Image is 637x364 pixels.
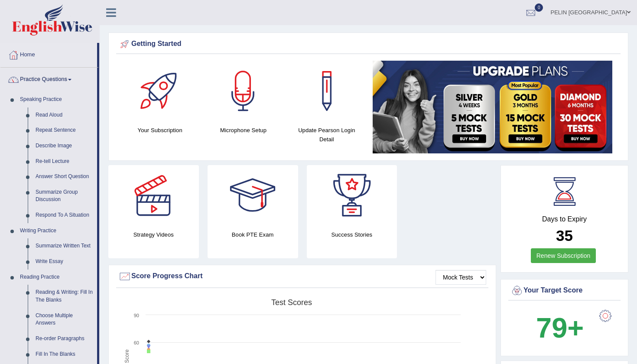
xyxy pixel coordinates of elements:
[118,270,486,283] div: Score Progress Chart
[108,230,199,239] h4: Strategy Videos
[32,238,97,254] a: Summarize Written Text
[32,154,97,169] a: Re-tell Lecture
[289,126,364,144] h4: Update Pearson Login Detail
[510,284,618,297] div: Your Target Score
[0,43,97,65] a: Home
[32,138,97,154] a: Describe Image
[118,38,618,51] div: Getting Started
[32,123,97,138] a: Repeat Sentence
[32,331,97,347] a: Re-order Paragraphs
[32,169,97,185] a: Answer Short Question
[32,308,97,331] a: Choose Multiple Answers
[16,92,97,107] a: Speaking Practice
[32,285,97,308] a: Reading & Writing: Fill In The Blanks
[16,270,97,285] a: Reading Practice
[271,298,312,307] tspan: Test scores
[134,313,139,318] text: 90
[556,227,573,244] b: 35
[32,347,97,362] a: Fill In The Blanks
[307,230,397,239] h4: Success Stories
[206,126,280,135] h4: Microphone Setup
[531,248,596,263] a: Renew Subscription
[32,185,97,208] a: Summarize Group Discussion
[134,340,139,345] text: 60
[0,68,97,89] a: Practice Questions
[510,215,618,223] h4: Days to Expiry
[16,223,97,239] a: Writing Practice
[208,230,298,239] h4: Book PTE Exam
[536,312,584,344] b: 79+
[123,126,197,135] h4: Your Subscription
[32,208,97,223] a: Respond To A Situation
[535,3,543,12] span: 0
[124,349,130,363] tspan: Score
[373,61,612,153] img: small5.jpg
[32,107,97,123] a: Read Aloud
[32,254,97,270] a: Write Essay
